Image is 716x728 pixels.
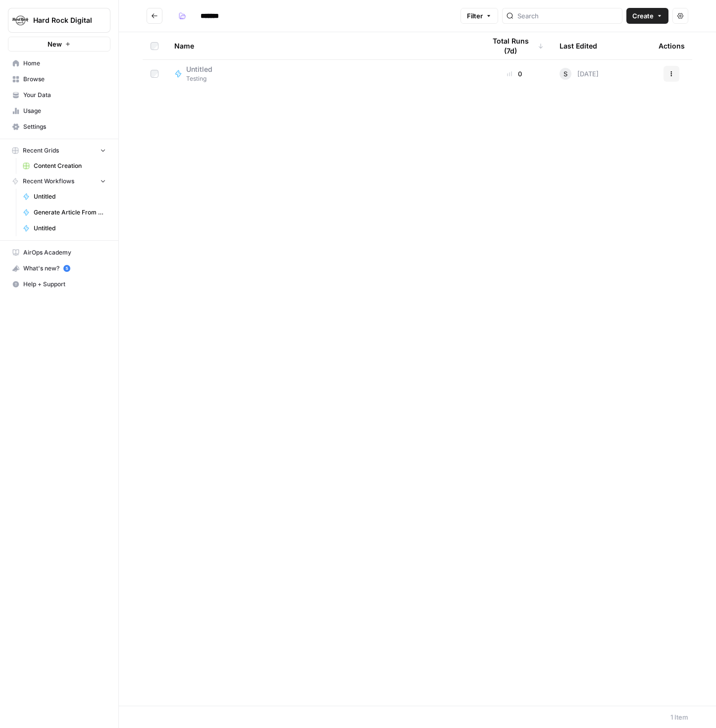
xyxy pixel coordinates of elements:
[23,122,106,131] span: Settings
[8,276,110,292] button: Help + Support
[174,64,469,83] a: UntitledTesting
[8,55,110,71] a: Home
[18,205,110,220] a: Generate Article From Outline
[34,224,106,233] span: Untitled
[23,248,106,257] span: AirOps Academy
[65,266,68,271] text: 5
[11,11,29,29] img: Hard Rock Digital Logo
[34,208,106,217] span: Generate Article From Outline
[485,32,544,59] div: Total Runs (7d)
[8,261,110,276] div: What's new?
[8,71,110,87] a: Browse
[23,75,106,84] span: Browse
[485,69,544,79] div: 0
[560,68,599,80] div: [DATE]
[147,8,162,24] button: Go back
[670,712,688,722] div: 1 Item
[8,37,110,52] button: New
[18,158,110,174] a: Content Creation
[34,161,106,170] span: Content Creation
[18,189,110,205] a: Untitled
[33,15,93,25] span: Hard Rock Digital
[23,146,59,155] span: Recent Grids
[8,245,110,260] a: AirOps Academy
[186,74,220,83] span: Testing
[63,265,70,272] a: 5
[23,59,106,68] span: Home
[8,260,110,276] button: What's new? 5
[8,119,110,135] a: Settings
[8,8,110,33] button: Workspace: Hard Rock Digital
[34,192,106,201] span: Untitled
[659,32,685,59] div: Actions
[48,39,62,49] span: New
[8,103,110,119] a: Usage
[8,143,110,158] button: Recent Grids
[8,174,110,189] button: Recent Workflows
[23,280,106,289] span: Help + Support
[632,11,654,21] span: Create
[23,177,74,186] span: Recent Workflows
[23,106,106,115] span: Usage
[563,69,567,79] span: S
[467,11,483,21] span: Filter
[186,64,212,74] span: Untitled
[460,8,498,24] button: Filter
[18,220,110,236] a: Untitled
[560,32,597,59] div: Last Edited
[626,8,668,24] button: Create
[517,11,618,21] input: Search
[174,32,469,59] div: Name
[8,87,110,103] a: Your Data
[23,91,106,100] span: Your Data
